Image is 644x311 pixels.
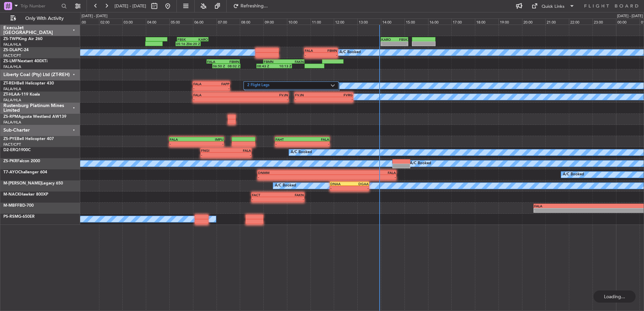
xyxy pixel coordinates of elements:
[274,64,291,68] div: 10:13 Z
[3,215,18,219] span: PS-RSM
[264,60,284,64] div: FBMN
[3,37,42,41] a: ZS-TWPKing Air 260
[201,153,226,157] div: -
[18,16,71,21] span: Only With Activity
[357,19,381,25] div: 13:00
[3,120,21,125] a: FALA/HLA
[542,3,565,10] div: Quick Links
[3,48,18,52] span: ZS-DLA
[226,153,251,157] div: -
[217,19,240,25] div: 07:00
[3,181,41,185] span: M-[PERSON_NAME]
[170,142,197,146] div: -
[3,159,40,163] a: ZS-PKRFalcon 2000
[331,84,335,87] img: arrow-gray.svg
[193,82,211,86] div: FALA
[241,97,288,101] div: -
[223,60,239,64] div: FBMN
[522,19,546,25] div: 20:00
[170,137,197,141] div: FALA
[528,1,578,11] button: Quick Links
[451,19,475,25] div: 17:00
[201,148,226,152] div: FNGI
[193,19,217,25] div: 06:00
[3,193,20,197] span: M-NACK
[305,48,321,53] div: FALA
[178,37,193,41] div: FBSK
[146,19,169,25] div: 04:00
[617,13,643,19] div: [DATE] - [DATE]
[475,19,498,25] div: 18:00
[3,215,35,219] a: PS-RSMG-650ER
[258,175,327,179] div: -
[394,42,408,46] div: -
[592,19,616,25] div: 23:00
[115,3,146,9] span: [DATE] - [DATE]
[263,19,287,25] div: 09:00
[340,47,361,58] div: A/C Booked
[3,81,54,85] a: ZT-REHBell Helicopter 430
[226,148,251,152] div: FALA
[616,19,640,25] div: 00:00
[257,64,274,68] div: 08:43 Z
[3,148,19,152] span: D2-ERQ
[3,170,18,174] span: T7-AYO
[230,1,270,11] button: Refreshing...
[334,19,357,25] div: 12:00
[169,19,193,25] div: 05:00
[284,60,303,64] div: FAKN
[545,19,569,25] div: 21:00
[3,148,31,152] a: D2-ERQ1900C
[197,137,224,141] div: IMPU
[410,159,431,169] div: A/C Booked
[193,97,241,101] div: -
[321,48,337,53] div: FBMN
[226,64,240,68] div: 08:02 Z
[311,19,334,25] div: 11:00
[321,53,337,57] div: -
[240,4,268,8] span: Refreshing...
[569,19,592,25] div: 22:00
[211,86,229,90] div: -
[3,98,21,103] a: FALA/HLA
[3,42,21,47] a: FALA/HLA
[3,181,63,185] a: M-[PERSON_NAME]Legacy 650
[3,59,47,63] a: ZS-LMFNextant 400XTi
[7,13,73,24] button: Only With Activity
[82,13,107,19] div: [DATE] - [DATE]
[3,87,21,92] a: FALA/HLA
[3,142,21,147] a: FACT/CPT
[3,170,47,174] a: T7-AYOChallenger 604
[193,37,208,41] div: KARO
[211,82,229,86] div: FAPP
[381,42,394,46] div: -
[75,19,99,25] div: 01:00
[3,159,17,163] span: ZS-PKR
[240,19,263,25] div: 08:00
[305,53,321,57] div: -
[247,83,331,89] label: 2 Flight Legs
[563,170,584,180] div: A/C Booked
[287,19,311,25] div: 10:00
[3,204,34,208] a: M-MBFFBD-700
[349,186,368,190] div: -
[3,53,21,58] a: FACT/CPT
[295,97,324,101] div: -
[197,142,224,146] div: -
[295,93,324,97] div: FVJN
[3,81,17,85] span: ZT-REH
[302,142,329,146] div: -
[278,193,304,197] div: FAKN
[122,19,146,25] div: 03:00
[330,186,349,190] div: -
[3,37,18,41] span: ZS-TWP
[3,193,48,197] a: M-NACKHawker 800XP
[21,1,59,11] input: Trip Number
[405,19,428,25] div: 15:00
[193,86,211,90] div: -
[188,42,200,46] div: 06:20 Z
[276,137,302,141] div: FAHT
[324,93,353,97] div: FVRG
[3,137,54,141] a: ZS-PYEBell Helicopter 407
[176,42,188,46] div: 05:16 Z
